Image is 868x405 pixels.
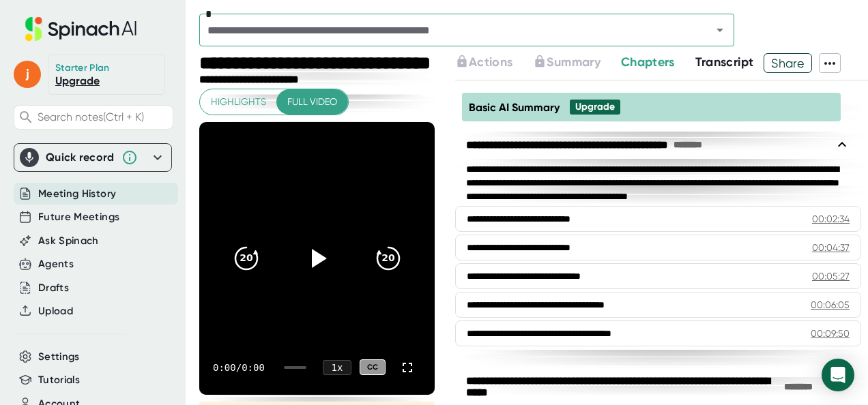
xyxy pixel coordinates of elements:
[469,55,512,70] span: Actions
[211,93,266,110] span: Highlights
[38,372,80,388] button: Tutorials
[575,101,615,113] div: Upgrade
[20,144,166,171] div: Quick record
[710,20,729,40] button: Open
[38,186,116,202] button: Meeting History
[38,349,80,365] button: Settings
[822,359,854,391] div: Open Intercom Messenger
[533,53,620,73] div: Upgrade to access
[55,62,110,74] div: Starter Plan
[55,74,100,87] a: Upgrade
[621,55,675,70] span: Chapters
[812,269,850,283] div: 00:05:27
[621,53,675,72] button: Chapters
[547,55,600,70] span: Summary
[14,61,41,88] span: j
[38,209,119,225] button: Future Meetings
[812,212,850,226] div: 00:02:34
[764,53,812,73] button: Share
[812,241,850,254] div: 00:04:37
[38,233,99,249] button: Ask Spinach
[323,360,351,375] div: 1 x
[695,53,754,72] button: Transcript
[276,89,348,115] button: Full video
[764,51,811,75] span: Share
[38,303,73,319] button: Upload
[455,53,512,72] button: Actions
[469,101,560,114] span: Basic AI Summary
[811,298,850,312] div: 00:06:05
[38,256,74,272] button: Agents
[213,362,267,373] div: 0:00 / 0:00
[533,53,600,72] button: Summary
[38,280,69,296] button: Drafts
[695,55,754,70] span: Transcript
[811,327,850,340] div: 00:09:50
[200,89,277,115] button: Highlights
[38,110,144,123] span: Search notes (Ctrl + K)
[455,53,533,73] div: Upgrade to access
[46,151,115,164] div: Quick record
[360,359,386,375] div: CC
[287,93,337,110] span: Full video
